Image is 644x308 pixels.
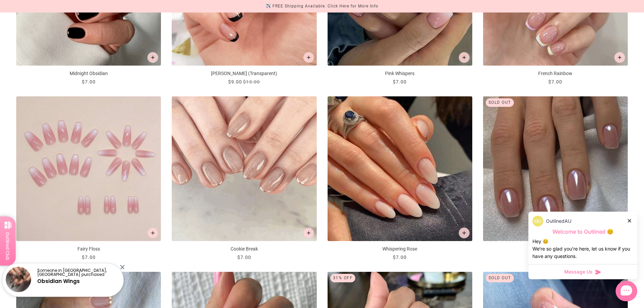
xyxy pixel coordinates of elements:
div: ✈️ FREE Shipping Available. Click Here for More Info [266,3,378,10]
div: $9.00 [228,78,242,86]
button: Add to cart [459,52,470,63]
div: $13.00 [243,78,260,86]
a: Cookie Break [172,96,316,261]
div: 31% Off [330,274,356,282]
div: $7.00 [393,254,407,261]
div: $7.00 [548,78,562,86]
p: [PERSON_NAME] (Transparent) [172,70,316,77]
button: Add to cart [614,52,625,63]
p: Midnight Obsidian [16,70,161,77]
p: OutlinedAU [546,217,571,225]
img: data:image/png;base64,iVBORw0KGgoAAAANSUhEUgAAACQAAAAkCAYAAADhAJiYAAACJklEQVR4AexUO28TQRice/mFQxI... [532,216,543,227]
div: $7.00 [82,254,96,261]
div: $7.00 [237,254,251,261]
button: Add to cart [147,228,158,238]
a: Fairy Floss [16,96,161,261]
div: Sold out [486,98,514,107]
a: Pink Holograph [483,96,628,261]
button: Add to cart [303,228,314,238]
button: Add to cart [147,52,158,63]
p: Pink Whispers [328,70,472,77]
p: Pink Holograph [483,245,628,253]
a: Obsidian Wings [37,278,80,285]
div: Sold out [486,274,514,282]
div: Hey 😊 We‘re so glad you’re here, let us know if you have any questions. [532,238,633,260]
div: $7.00 [393,78,407,86]
a: Whispering Rose [328,96,472,261]
button: Add to cart [303,52,314,63]
span: Message Us [564,268,593,275]
p: Cookie Break [172,245,316,253]
img: Fairy Floss - Press On Nails [16,96,161,241]
p: Fairy Floss [16,245,161,253]
p: Someone in [GEOGRAPHIC_DATA], [GEOGRAPHIC_DATA] purchased [37,268,118,277]
div: $7.00 [82,78,96,86]
p: Whispering Rose [328,245,472,253]
p: Welcome to Outlined 😊 [532,228,633,235]
p: French Rainbow [483,70,628,77]
button: Add to cart [459,228,470,238]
